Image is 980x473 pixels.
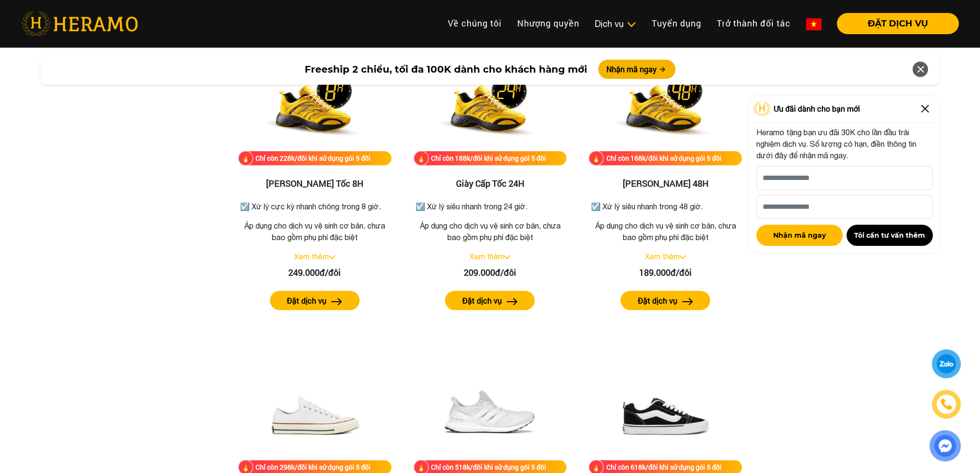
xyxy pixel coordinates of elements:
p: Áp dụng cho dịch vụ vệ sinh cơ bản, chưa bao gồm phụ phí đặc biệt [589,220,742,243]
button: Nhận mã ngay [598,60,675,79]
a: phone-icon [933,391,959,417]
h3: Giày Cấp Tốc 24H [414,179,567,189]
img: heramo-logo.png [21,11,138,36]
p: Áp dụng cho dịch vụ vệ sinh cơ bản, chưa bao gồm phụ phí đặc biệt [414,220,567,243]
img: Vệ sinh toàn diện & sơn nhuộm giày [617,364,713,460]
p: ☑️ Xử lý siêu nhanh trong 24 giờ. [416,201,565,212]
div: 249.000đ/đôi [238,266,391,279]
a: Xem thêm [294,252,329,261]
img: fire.png [238,151,253,166]
span: Freeship 2 chiều, tối đa 100K dành cho khách hàng mới [304,62,587,77]
img: Logo [753,102,771,116]
img: Vệ sinh toàn diện & tẩy ố thân giày [267,364,363,460]
img: arrow [682,298,693,305]
div: Chỉ còn 188k/đôi khi sử dụng gói 5 đôi [431,153,546,163]
a: Nhượng quyền [510,13,587,34]
p: Áp dụng cho dịch vụ vệ sinh cơ bản, chưa bao gồm phụ phí đặc biệt [238,220,391,243]
p: ☑️ Xử lý siêu nhanh trong 48 giờ. [591,201,740,212]
a: Về chúng tôi [440,13,510,34]
img: Giày Siêu Tốc 8H [252,55,377,151]
a: Xem thêm [469,252,504,261]
img: arrow_down.svg [504,255,510,259]
img: Close [917,101,933,116]
div: Dịch vụ [595,17,636,30]
img: phone-icon [941,399,952,409]
a: Đặt dịch vụ arrow [589,291,742,310]
a: Đặt dịch vụ arrow [238,291,391,310]
h3: [PERSON_NAME] 48H [589,179,742,189]
div: Chỉ còn 168k/đôi khi sử dụng gói 5 đôi [606,153,721,163]
div: 189.000đ/đôi [589,266,742,279]
button: Đặt dịch vụ [445,291,535,310]
img: arrow_down.svg [329,255,336,259]
h3: [PERSON_NAME] Tốc 8H [238,179,391,189]
a: Xem thêm [644,252,679,261]
img: arrow [331,298,342,305]
div: Chỉ còn 618k/đôi khi sử dụng gói 5 đôi [606,462,721,472]
p: Heramo tặng bạn ưu đãi 30K cho lần đầu trải nghiệm dịch vụ. Số lượng có hạn, điền thông tin dưới ... [756,127,933,161]
a: ĐẶT DỊCH VỤ [829,19,959,28]
a: Tuyển dụng [644,13,709,34]
button: ĐẶT DỊCH VỤ [837,13,959,34]
img: Giày Nhanh 48H [603,55,728,151]
div: Chỉ còn 228k/đôi khi sử dụng gói 5 đôi [255,153,371,163]
label: Đặt dịch vụ [638,295,677,307]
button: Nhận mã ngay [756,225,843,246]
div: Chỉ còn 298k/đôi khi sử dụng gói 5 đôi [255,462,371,472]
p: ☑️ Xử lý cực kỳ nhanh chóng trong 8 giờ. [240,201,389,212]
img: arrow_down.svg [679,255,686,259]
label: Đặt dịch vụ [287,295,326,307]
span: Ưu đãi dành cho bạn mới [774,103,860,115]
button: Đặt dịch vụ [270,291,360,310]
button: Đặt dịch vụ [620,291,710,310]
div: 209.000đ/đôi [414,266,567,279]
img: Vệ sinh toàn diện & sơn đế giày [442,364,538,460]
a: Đặt dịch vụ arrow [414,291,567,310]
img: vn-flag.png [806,18,821,30]
img: Giày Cấp Tốc 24H [427,55,552,151]
div: Chỉ còn 518k/đôi khi sử dụng gói 5 đôi [431,462,546,472]
img: fire.png [589,151,604,166]
button: Tôi cần tư vấn thêm [846,225,933,246]
img: arrow [507,298,518,305]
img: fire.png [414,151,429,166]
a: Trở thành đối tác [709,13,798,34]
label: Đặt dịch vụ [462,295,502,307]
img: subToggleIcon [626,20,636,29]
